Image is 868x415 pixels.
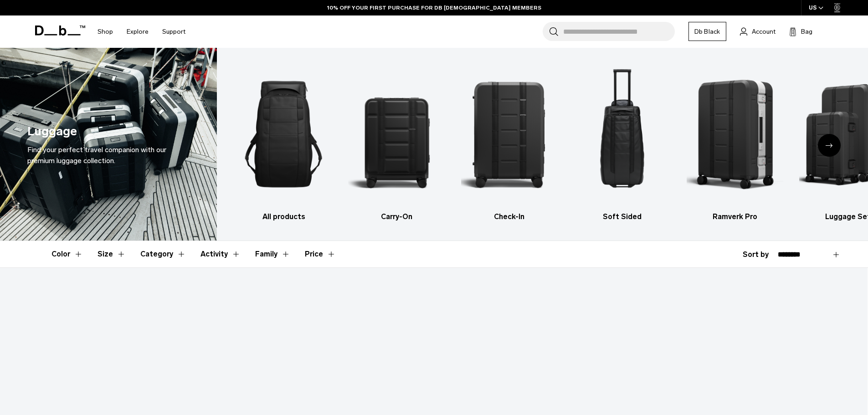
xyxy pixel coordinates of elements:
[255,241,290,267] button: Toggle Filter
[27,145,166,165] span: Find your perfect travel companion with our premium luggage collection.
[327,4,541,12] a: 10% OFF YOUR FIRST PURCHASE FOR DB [DEMOGRAPHIC_DATA] MEMBERS
[305,241,336,267] button: Toggle Price
[801,27,812,36] span: Bag
[461,61,558,222] a: Db Check-In
[687,61,784,222] li: 5 / 6
[235,211,332,222] h3: All products
[235,61,332,222] a: Db All products
[574,61,671,207] img: Db
[348,61,445,207] img: Db
[752,27,776,36] span: Account
[687,211,784,222] h3: Ramverk Pro
[348,211,445,222] h3: Carry-On
[91,15,192,48] nav: Main Navigation
[818,134,841,157] div: Next slide
[348,61,445,222] a: Db Carry-On
[98,241,126,267] button: Toggle Filter
[574,211,671,222] h3: Soft Sided
[740,26,776,37] a: Account
[200,241,241,267] button: Toggle Filter
[687,61,784,207] img: Db
[162,15,185,48] a: Support
[688,22,726,41] a: Db Black
[27,122,77,141] h1: Luggage
[140,241,186,267] button: Toggle Filter
[51,241,83,267] button: Toggle Filter
[98,15,113,48] a: Shop
[789,26,812,37] button: Bag
[235,61,332,222] li: 1 / 6
[574,61,671,222] a: Db Soft Sided
[461,61,558,222] li: 3 / 6
[235,61,332,207] img: Db
[461,61,558,207] img: Db
[574,61,671,222] li: 4 / 6
[461,211,558,222] h3: Check-In
[127,15,149,48] a: Explore
[687,61,784,222] a: Db Ramverk Pro
[348,61,445,222] li: 2 / 6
